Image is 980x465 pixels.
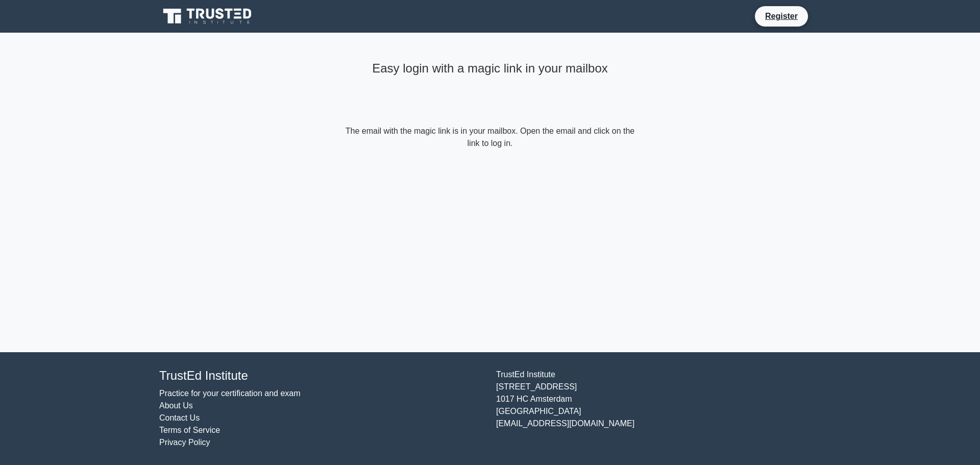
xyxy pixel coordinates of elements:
[343,61,637,76] h4: Easy login with a magic link in your mailbox
[159,426,220,434] a: Terms of Service
[159,438,210,447] a: Privacy Policy
[159,413,200,422] a: Contact Us
[490,369,827,449] div: TrustEd Institute [STREET_ADDRESS] 1017 HC Amsterdam [GEOGRAPHIC_DATA] [EMAIL_ADDRESS][DOMAIN_NAME]
[343,125,637,150] form: The email with the magic link is in your mailbox. Open the email and click on the link to log in.
[159,369,484,383] h4: TrustEd Institute
[159,401,193,410] a: About Us
[159,389,301,398] a: Practice for your certification and exam
[759,10,804,22] a: Register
